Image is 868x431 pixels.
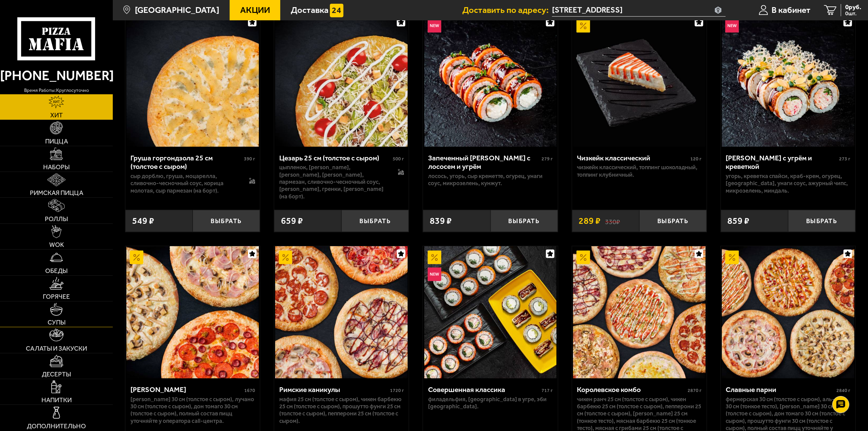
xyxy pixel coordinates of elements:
[279,396,404,425] p: Мафия 25 см (толстое с сыром), Чикен Барбекю 25 см (толстое с сыром), Прошутто Фунги 25 см (толст...
[279,154,391,162] div: Цезарь 25 см (толстое с сыром)
[725,251,739,264] img: Акционный
[125,246,260,378] a: АкционныйХет Трик
[390,388,404,393] span: 1720 г
[428,268,441,281] img: Новинка
[240,6,270,15] span: Акции
[726,385,835,394] div: Славные парни
[430,216,452,226] span: 839 ₽
[428,251,441,264] img: Акционный
[244,156,255,162] span: 390 г
[393,156,404,162] span: 500 г
[428,385,540,394] div: Совершенная классика
[274,15,409,147] a: Цезарь 25 см (толстое с сыром)
[45,216,68,222] span: Роллы
[577,19,590,33] img: Акционный
[281,216,303,226] span: 659 ₽
[552,4,726,17] span: Автовская улица, 9
[45,138,68,144] span: Пицца
[424,15,557,147] img: Запеченный ролл Гурмэ с лососем и угрём
[727,216,749,226] span: 859 ₽
[193,210,260,232] button: Выбрать
[845,4,861,11] span: 0 руб.
[42,371,71,377] span: Десерты
[572,15,707,147] a: АкционныйЧизкейк классический
[125,15,260,147] a: Груша горгондзола 25 см (толстое с сыром)
[126,15,259,147] img: Груша горгондзола 25 см (толстое с сыром)
[577,385,686,394] div: Королевское комбо
[572,246,707,378] a: АкционныйКоролевское комбо
[275,246,408,378] img: Римские каникулы
[130,385,243,394] div: [PERSON_NAME]
[577,154,689,162] div: Чизкейк классический
[577,164,702,178] p: Чизкейк классический, топпинг шоколадный, топпинг клубничный.
[428,19,441,33] img: Новинка
[722,246,854,378] img: Славные парни
[721,15,855,147] a: НовинкаРолл Калипсо с угрём и креветкой
[552,4,726,17] input: Ваш адрес доставки
[836,388,850,393] span: 2840 г
[50,112,63,118] span: Хит
[275,15,408,147] img: Цезарь 25 см (толстое с сыром)
[573,246,706,378] img: Королевское комбо
[577,251,590,264] img: Акционный
[43,293,70,300] span: Горячее
[130,173,240,194] p: сыр дорблю, груша, моцарелла, сливочно-чесночный соус, корица молотая, сыр пармезан (на борт).
[423,246,557,378] a: АкционныйНовинкаСовершенная классика
[130,154,242,171] div: Груша горгондзола 25 см (толстое с сыром)
[27,423,86,429] span: Дополнительно
[428,173,553,187] p: лосось, угорь, Сыр креметте, огурец, унаги соус, микрозелень, кунжут.
[721,246,855,378] a: АкционныйСлавные парни
[579,216,601,226] span: 289 ₽
[330,4,343,17] img: 15daf4d41897b9f0e9f617042186c801.svg
[132,216,154,226] span: 549 ₽
[130,251,143,264] img: Акционный
[462,6,552,15] span: Доставить по адресу:
[542,388,553,393] span: 717 г
[605,216,620,226] s: 330 ₽
[341,210,409,232] button: Выбрать
[772,6,811,15] span: В кабинет
[725,19,739,33] img: Новинка
[639,210,707,232] button: Выбрать
[491,210,558,232] button: Выбрать
[43,164,70,170] span: Наборы
[279,164,389,200] p: цыпленок, [PERSON_NAME], [PERSON_NAME], [PERSON_NAME], пармезан, сливочно-чесночный соус, [PERSON...
[542,156,553,162] span: 279 г
[291,6,329,15] span: Доставка
[30,190,83,196] span: Римская пицца
[722,15,854,147] img: Ролл Калипсо с угрём и креветкой
[726,154,837,171] div: [PERSON_NAME] с угрём и креветкой
[45,268,68,274] span: Обеды
[690,156,702,162] span: 120 г
[726,173,850,194] p: угорь, креветка спайси, краб-крем, огурец, [GEOGRAPHIC_DATA], унаги соус, ажурный чипс, микрозеле...
[126,246,259,378] img: Хет Трик
[49,241,64,248] span: WOK
[424,246,557,378] img: Совершенная классика
[788,210,855,232] button: Выбрать
[274,246,409,378] a: АкционныйРимские каникулы
[423,15,557,147] a: НовинкаЗапеченный ролл Гурмэ с лососем и угрём
[573,15,706,147] img: Чизкейк классический
[279,385,388,394] div: Римские каникулы
[135,6,219,15] span: [GEOGRAPHIC_DATA]
[279,251,293,264] img: Акционный
[48,319,66,326] span: Супы
[688,388,702,393] span: 2870 г
[244,388,255,393] span: 1670
[839,156,850,162] span: 273 г
[41,397,72,403] span: Напитки
[130,396,255,425] p: [PERSON_NAME] 30 см (толстое с сыром), Лучано 30 см (толстое с сыром), Дон Томаго 30 см (толстое ...
[428,396,553,410] p: Филадельфия, [GEOGRAPHIC_DATA] в угре, Эби [GEOGRAPHIC_DATA].
[845,11,861,16] span: 0 шт.
[428,154,540,171] div: Запеченный [PERSON_NAME] с лососем и угрём
[26,345,87,352] span: Салаты и закуски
